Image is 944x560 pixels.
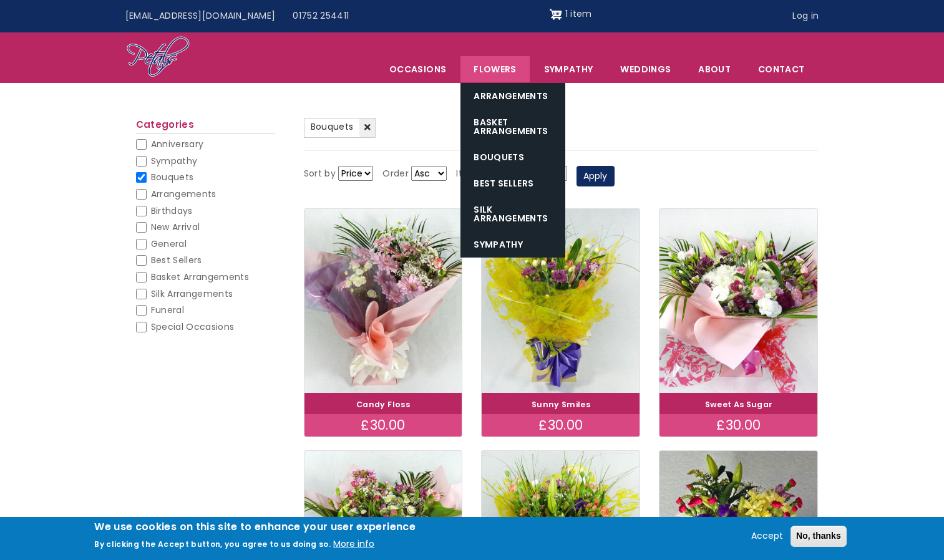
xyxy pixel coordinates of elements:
span: Basket Arrangements [151,271,250,283]
a: Arrangements [460,83,565,109]
button: Accept [746,529,788,544]
a: Sweet As Sugar [705,399,773,410]
span: Silk Arrangements [151,287,233,300]
span: Occasions [376,56,459,82]
img: Candy Floss [304,209,462,393]
div: £30.00 [304,414,462,437]
span: Arrangements [151,188,217,200]
div: £30.00 [659,414,817,437]
a: Bouquets [460,144,565,170]
span: Special Occasions [151,321,235,333]
span: Sympathy [151,155,198,167]
img: Shopping cart [550,4,562,24]
a: Sympathy [460,231,565,258]
label: Items per page [456,167,526,181]
img: Home [126,36,190,79]
img: Sunny Smiles [482,209,640,393]
label: Order [382,167,409,181]
span: Funeral [151,304,184,316]
span: Anniversary [151,138,204,150]
a: [EMAIL_ADDRESS][DOMAIN_NAME] [117,4,285,28]
span: Best Sellers [151,254,202,266]
span: Bouquets [151,171,194,183]
span: General [151,238,187,250]
span: 1 item [565,7,592,20]
a: Flowers [460,56,529,82]
button: Apply [577,166,615,187]
label: Sort by [304,167,336,181]
a: About [685,56,744,82]
h2: We use cookies on this site to enhance your user experience [94,520,416,534]
button: No, thanks [791,526,847,547]
div: £30.00 [482,414,640,437]
span: Weddings [607,56,684,82]
a: Sympathy [531,56,606,82]
a: Best Sellers [460,170,565,196]
a: Log in [784,4,827,28]
a: Contact [745,56,817,82]
a: Shopping cart 1 item [550,4,591,24]
a: Silk Arrangements [460,196,565,231]
a: 01752 254411 [284,4,358,28]
img: Sweet As Sugar [659,209,817,393]
button: More info [333,537,374,552]
a: Sunny Smiles [532,399,590,410]
a: Bouquets [304,118,376,138]
a: Basket Arrangements [460,109,565,144]
h2: Categories [136,119,275,134]
span: Birthdays [151,205,193,217]
span: New Arrival [151,221,200,233]
a: Candy Floss [356,399,410,410]
p: By clicking the Accept button, you agree to us doing so. [94,539,331,549]
span: Bouquets [311,120,354,133]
